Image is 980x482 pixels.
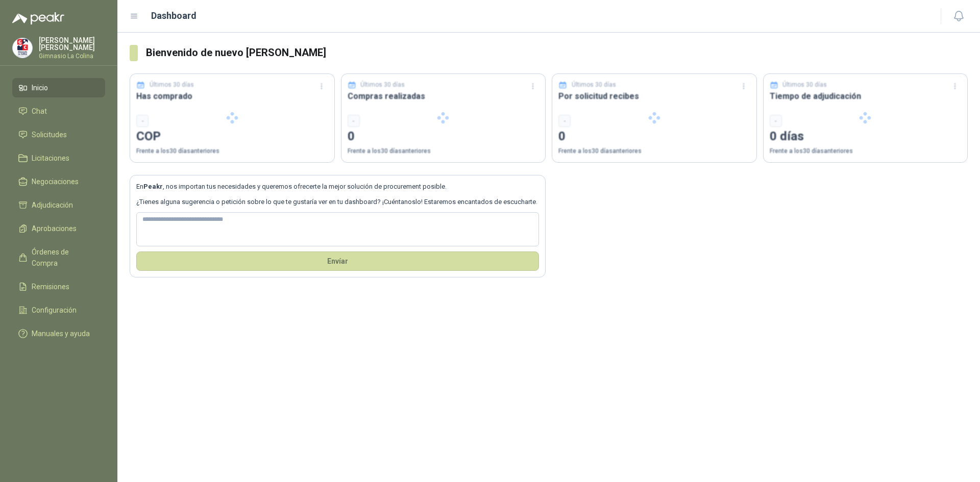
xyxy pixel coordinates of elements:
a: Licitaciones [12,148,105,168]
a: Aprobaciones [12,219,105,238]
a: Chat [12,102,105,121]
a: Adjudicación [12,195,105,215]
a: Órdenes de Compra [12,242,105,273]
span: Manuales y ayuda [32,328,90,339]
span: Negociaciones [32,176,79,187]
p: [PERSON_NAME] [PERSON_NAME] [39,37,105,51]
b: Peakr [143,183,163,190]
p: Gimnasio La Colina [39,53,105,59]
a: Negociaciones [12,172,105,191]
a: Remisiones [12,277,105,296]
a: Solicitudes [12,125,105,144]
a: Configuración [12,300,105,320]
span: Adjudicación [32,199,73,211]
span: Aprobaciones [32,223,77,234]
h3: Bienvenido de nuevo [PERSON_NAME] [146,45,968,61]
img: Company Logo [13,38,32,58]
span: Configuración [32,305,77,316]
span: Inicio [32,82,48,93]
p: En , nos importan tus necesidades y queremos ofrecerte la mejor solución de procurement posible. [136,182,539,192]
span: Órdenes de Compra [32,246,95,269]
span: Licitaciones [32,153,69,164]
p: ¿Tienes alguna sugerencia o petición sobre lo que te gustaría ver en tu dashboard? ¡Cuéntanoslo! ... [136,197,539,207]
img: Logo peakr [12,12,64,24]
span: Chat [32,106,47,117]
span: Remisiones [32,281,69,292]
button: Envíar [136,251,539,271]
a: Manuales y ayuda [12,324,105,343]
h1: Dashboard [151,9,197,23]
span: Solicitudes [32,129,67,140]
a: Inicio [12,78,105,97]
